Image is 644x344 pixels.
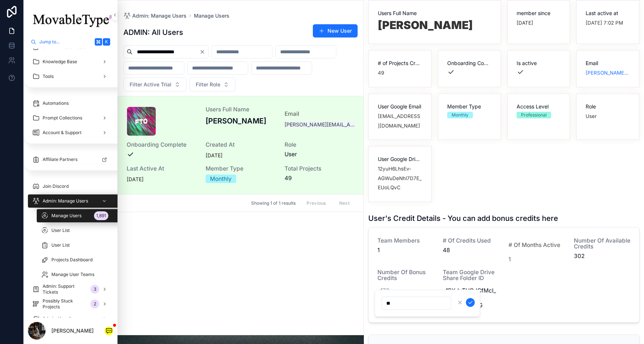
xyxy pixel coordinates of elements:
[28,153,113,166] a: Affiliate Partners
[210,175,232,183] div: Monthly
[118,96,363,194] a: Users Full Name[PERSON_NAME]Email[PERSON_NAME][EMAIL_ADDRESS][DOMAIN_NAME]Onboarding CompleteCrea...
[51,272,94,277] span: Manage User Teams
[285,166,355,172] span: Total Projects
[206,151,222,160] p: [DATE]
[443,269,499,281] span: Team Google Drive Share Folder ID
[378,10,492,17] span: Users Full Name
[94,211,108,220] div: 1,891
[123,28,183,37] h1: ADMIN: All Users
[443,247,450,254] span: 48
[37,209,122,222] a: Manage Users1,891
[43,115,82,121] span: Prompt Collections
[313,24,358,37] button: New User
[28,35,113,49] button: Jump to...K
[51,327,94,334] p: [PERSON_NAME]
[43,198,88,204] span: Admin: Manage Users
[509,255,565,264] span: 1
[199,49,208,55] button: Clear
[285,151,297,158] span: User
[378,112,422,130] span: [EMAIL_ADDRESS][DOMAIN_NAME]
[194,12,229,19] a: Manage Users
[130,81,171,88] span: Filter Active Trial
[132,12,187,19] span: Admin: Manage Users
[377,269,434,281] span: Number of Bonus Credits
[37,239,113,252] a: User List
[586,112,597,121] span: User
[586,68,630,78] a: [PERSON_NAME][EMAIL_ADDRESS][DOMAIN_NAME]
[574,238,630,250] span: Number of Available Credits
[51,227,70,233] span: User List
[104,39,109,45] span: K
[377,238,434,244] span: Team Members
[447,103,492,110] span: Member Type
[123,12,187,19] a: Admin: Manage Users
[378,60,422,67] span: # of Projects Created
[28,297,113,311] a: Possibly Stuck Projects2
[43,183,69,189] span: Join Discord
[43,130,82,136] span: Account & Support
[517,103,561,110] span: Access Level
[517,10,561,17] span: member since
[586,10,630,17] span: Last active at
[37,268,113,281] a: Manage User Teams
[509,241,565,249] span: # of Months Active
[90,285,99,294] div: 3
[43,298,87,310] span: Possibly Stuck Projects
[251,200,296,206] span: Showing 1 of 1 results
[378,18,492,35] h1: [PERSON_NAME]
[586,60,630,67] span: Email
[28,194,122,208] a: Admin: Manage Users
[43,316,80,322] span: Admin: User Items
[206,107,276,112] span: Users Full Name
[43,157,77,162] span: Affiliate Partners
[377,247,380,254] span: 1
[51,213,82,219] span: Manage Users
[37,224,113,237] a: User List
[51,257,93,263] span: Projects Dashboard
[447,60,492,67] span: Onboarding Complete?
[43,59,77,65] span: Knowledge Base
[37,253,113,266] a: Projects Dashboard
[378,68,384,78] span: 49
[443,238,499,244] span: # of Credits Used
[127,142,197,148] span: Onboarding Complete
[378,164,422,193] span: 12yuH6LhsEv-AGWuDeNhl7D7E_EUoLQvC
[380,287,431,294] span: 170
[43,74,54,79] span: Tools
[28,9,113,32] img: App logo
[378,155,422,163] span: User Google Drive Folder ID
[28,111,113,125] a: Prompt Collections
[574,252,630,260] span: 302
[39,39,92,45] span: Jump to...
[521,112,547,118] div: Professional
[586,103,630,110] span: Role
[206,115,276,126] h3: [PERSON_NAME]
[28,97,113,110] a: Automations
[51,242,70,248] span: User List
[517,60,561,67] span: Is active
[446,287,496,309] span: 1BXJyTHOJCfMcI_kP8Mbqo-OMtCfSHT9G
[123,78,187,92] button: Select Button
[206,142,276,148] span: Created at
[28,180,113,193] a: Join Discord
[378,103,422,110] span: User Google Email
[285,121,355,128] a: [PERSON_NAME][EMAIL_ADDRESS][DOMAIN_NAME]
[127,175,144,184] p: [DATE]
[28,283,113,296] a: Admin: Support Tickets3
[23,49,117,318] div: scrollable content
[517,18,533,27] p: [DATE]
[206,166,276,172] span: Member Type
[586,18,630,28] span: [DATE] 7:02 PM
[368,214,558,223] h1: User's Credit Details - You can add bonus credits here
[28,126,113,139] a: Account & Support
[90,300,99,308] div: 2
[285,142,355,148] span: Role
[127,166,197,172] span: Last active at
[28,70,113,83] a: Tools
[28,312,113,325] a: Admin: User Items
[43,100,69,106] span: Automations
[189,78,235,92] button: Select Button
[43,283,87,295] span: Admin: Support Tickets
